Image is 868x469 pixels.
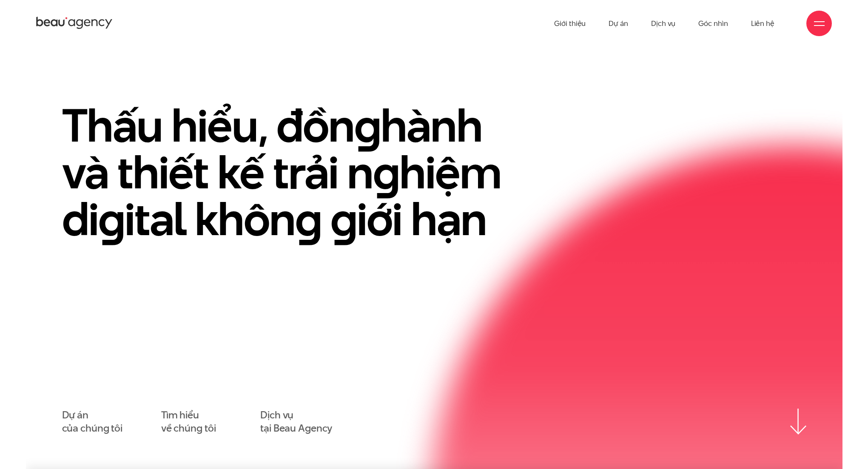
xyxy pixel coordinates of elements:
[62,409,122,435] a: Dự áncủa chúng tôi
[373,140,399,204] en: g
[98,187,125,251] en: g
[62,102,530,242] h1: Thấu hiểu, đồn hành và thiết kế trải n hiệm di ital khôn iới hạn
[161,409,216,435] a: Tìm hiểuvề chúng tôi
[354,94,381,157] en: g
[330,187,357,251] en: g
[260,409,332,435] a: Dịch vụtại Beau Agency
[295,187,322,251] en: g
